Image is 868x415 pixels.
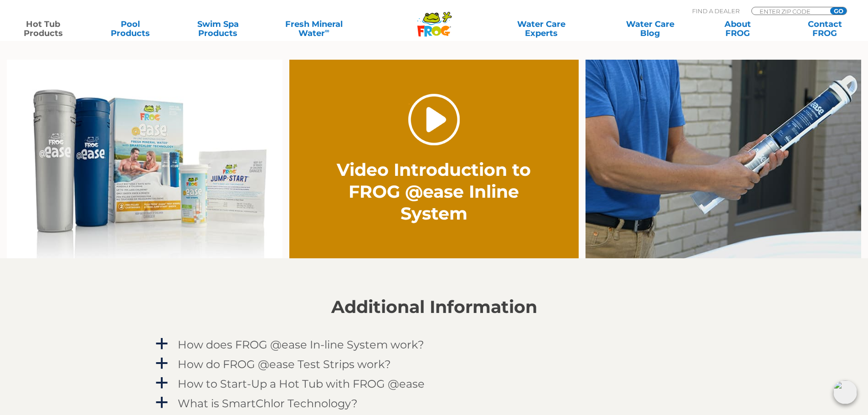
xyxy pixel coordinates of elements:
[791,20,859,38] a: ContactFROG
[830,7,847,15] input: GO
[833,380,857,404] img: openIcon
[325,27,329,34] sup: ∞
[7,60,282,259] img: inline family
[154,375,714,392] a: a How to Start-Up a Hot Tub with FROG @ease
[692,7,740,15] p: Find A Dealer
[408,94,460,145] a: Play Video
[154,336,714,353] a: a How does FROG @ease In-line System work?
[178,338,424,351] h4: How does FROG @ease In-line System work?
[586,60,861,259] img: inline-holder
[155,357,169,370] span: a
[155,337,169,351] span: a
[704,20,771,38] a: AboutFROG
[178,378,425,390] h4: How to Start-Up a Hot Tub with FROG @ease
[616,20,684,38] a: Water CareBlog
[9,20,77,38] a: Hot TubProducts
[486,20,596,38] a: Water CareExperts
[155,396,169,410] span: a
[333,159,535,225] h2: Video Introduction to FROG @ease Inline System
[759,7,820,15] input: Zip Code Form
[154,395,714,412] a: a What is SmartChlor Technology?
[271,20,356,38] a: Fresh MineralWater∞
[154,356,714,373] a: a How do FROG @ease Test Strips work?
[155,376,169,390] span: a
[184,20,252,38] a: Swim SpaProducts
[154,297,714,317] h2: Additional Information
[178,358,391,370] h4: How do FROG @ease Test Strips work?
[178,397,358,410] h4: What is SmartChlor Technology?
[97,20,164,38] a: PoolProducts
